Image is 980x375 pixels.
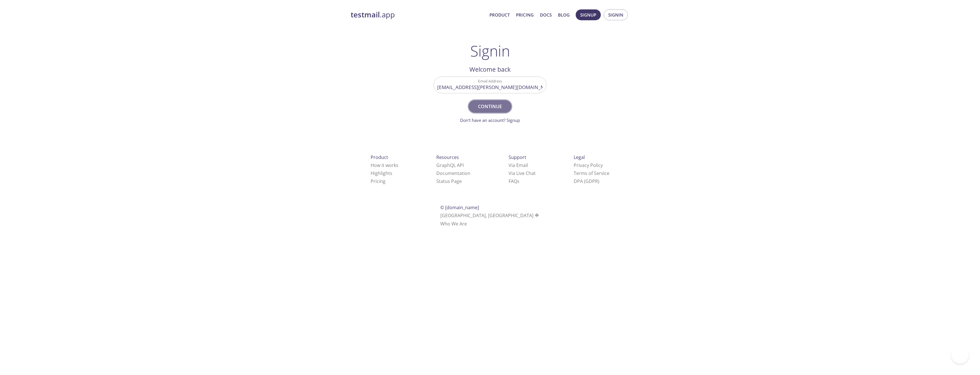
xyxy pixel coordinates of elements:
[475,102,505,110] span: Continue
[469,100,511,113] button: Continue
[951,346,969,364] iframe: Help Scout Beacon - Open
[440,204,479,211] span: © [DOMAIN_NAME]
[371,162,398,168] a: How it works
[574,178,599,184] a: DPA (GDPR)
[440,221,467,227] a: Who We Are
[516,11,534,19] a: Pricing
[576,9,601,20] button: Signup
[460,117,520,123] a: Don't have an account? Signup
[470,42,510,59] h1: Signin
[489,11,510,19] a: Product
[509,162,528,168] a: Via Email
[509,178,519,184] a: FAQ
[509,154,526,160] span: Support
[371,178,385,184] a: Pricing
[509,170,536,176] a: Via Live Chat
[574,170,609,176] a: Terms of Service
[574,154,585,160] span: Legal
[558,11,570,19] a: Blog
[574,162,603,168] a: Privacy Policy
[371,154,388,160] span: Product
[608,11,623,19] span: Signin
[433,64,547,74] h2: Welcome back
[540,11,552,19] a: Docs
[436,154,459,160] span: Resources
[580,11,596,19] span: Signup
[436,162,464,168] a: GraphQL API
[440,212,540,219] span: [GEOGRAPHIC_DATA], [GEOGRAPHIC_DATA]
[351,10,380,20] strong: testmail
[604,9,628,20] button: Signin
[351,10,485,20] a: testmail.app
[517,178,519,184] span: s
[371,170,392,176] a: Highlights
[436,170,470,176] a: Documentation
[436,178,462,184] a: Status Page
